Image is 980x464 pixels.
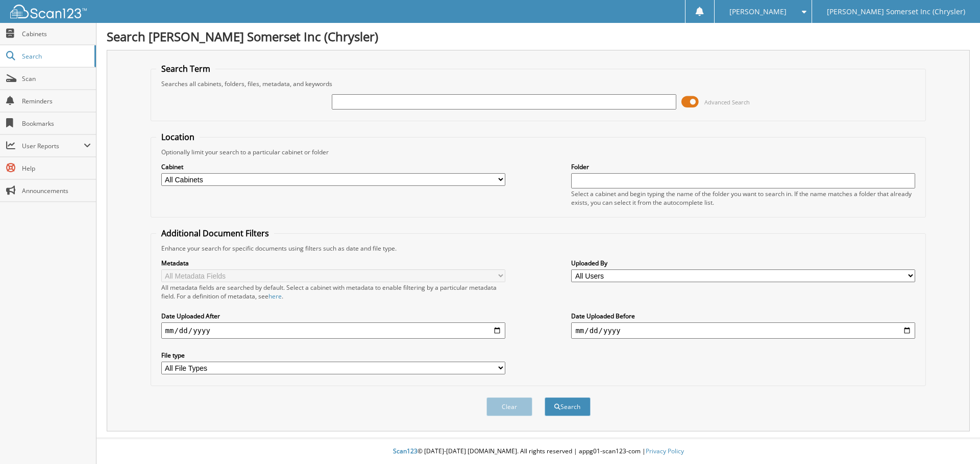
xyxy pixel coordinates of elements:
label: Cabinet [161,162,505,171]
legend: Search Term [156,63,215,74]
label: Date Uploaded After [161,312,505,320]
span: [PERSON_NAME] [729,9,787,15]
label: Folder [571,162,915,171]
label: Date Uploaded Before [571,312,915,320]
img: scan123-logo-white.svg [10,5,87,18]
span: Bookmarks [22,119,91,128]
label: Metadata [161,259,505,267]
button: Search [545,397,591,416]
span: Scan [22,74,91,83]
label: Uploaded By [571,259,915,267]
span: Cabinets [22,30,91,38]
legend: Location [156,131,200,143]
div: Enhance your search for specific documents using filters such as date and file type. [156,244,921,253]
span: Advanced Search [704,98,750,106]
span: Help [22,164,91,173]
legend: Additional Document Filters [156,228,274,239]
div: © [DATE]-[DATE] [DOMAIN_NAME]. All rights reserved | appg01-scan123-com | [96,439,980,464]
span: Search [22,52,89,61]
span: Scan123 [393,447,418,455]
span: Reminders [22,97,91,105]
div: Optionally limit your search to a particular cabinet or folder [156,148,921,156]
div: Select a cabinet and begin typing the name of the folder you want to search in. If the name match... [571,189,915,207]
a: Privacy Policy [646,447,684,455]
label: File type [161,351,505,360]
input: start [161,322,505,339]
button: Clear [486,397,532,416]
div: All metadata fields are searched by default. Select a cabinet with metadata to enable filtering b... [161,283,505,301]
span: [PERSON_NAME] Somerset Inc (Chrysler) [827,9,965,15]
span: User Reports [22,142,84,150]
h1: Search [PERSON_NAME] Somerset Inc (Chrysler) [107,28,970,45]
a: here [268,292,282,301]
div: Searches all cabinets, folders, files, metadata, and keywords [156,79,921,88]
input: end [571,322,915,339]
span: Announcements [22,186,91,195]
